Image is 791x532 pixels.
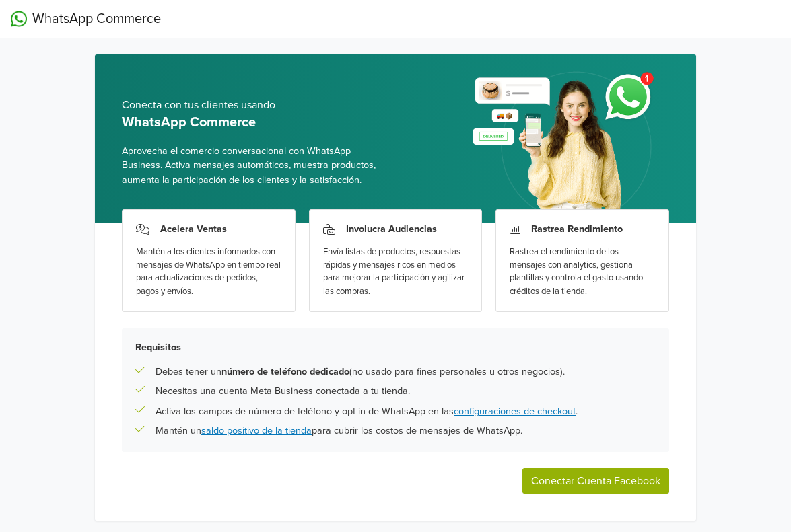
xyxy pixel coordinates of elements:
button: Conectar Cuenta Facebook [522,468,669,494]
p: Debes tener un (no usado para fines personales u otros negocios). [156,365,565,379]
img: WhatsApp [11,11,27,27]
div: Mantén a los clientes informados con mensajes de WhatsApp en tiempo real para actualizaciones de ... [136,245,281,298]
h3: Rastrea Rendimiento [531,223,623,235]
h5: Conecta con tus clientes usando [122,99,385,112]
h5: Requisitos [135,342,656,353]
a: configuraciones de checkout [454,406,576,417]
div: Rastrea el rendimiento de los mensajes con analytics, gestiona plantillas y controla el gasto usa... [510,245,655,298]
h3: Acelera Ventas [160,223,227,235]
div: Envía listas de productos, respuestas rápidas y mensajes ricos en medios para mejorar la particip... [323,245,469,298]
a: saldo positivo de la tienda [201,425,312,436]
p: Mantén un para cubrir los costos de mensajes de WhatsApp. [156,424,522,439]
span: Aprovecha el comercio conversacional con WhatsApp Business. Activa mensajes automáticos, muestra ... [122,144,385,188]
b: número de teléfono dedicado [221,366,349,377]
h5: WhatsApp Commerce [122,114,385,130]
p: Activa los campos de número de teléfono y opt-in de WhatsApp en las . [156,404,578,419]
span: WhatsApp Commerce [32,9,161,29]
h3: Involucra Audiencias [346,223,437,235]
p: Necesitas una cuenta Meta Business conectada a tu tienda. [156,384,410,399]
img: whatsapp_setup_banner [461,64,669,223]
